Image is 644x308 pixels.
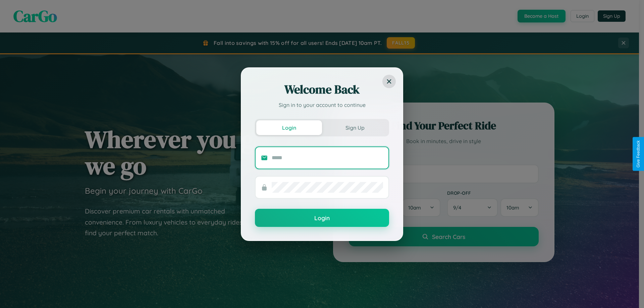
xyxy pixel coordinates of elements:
[256,120,322,135] button: Login
[255,209,389,227] button: Login
[255,81,389,98] h2: Welcome Back
[322,120,388,135] button: Sign Up
[636,140,641,168] div: Give Feedback
[255,101,389,109] p: Sign in to your account to continue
